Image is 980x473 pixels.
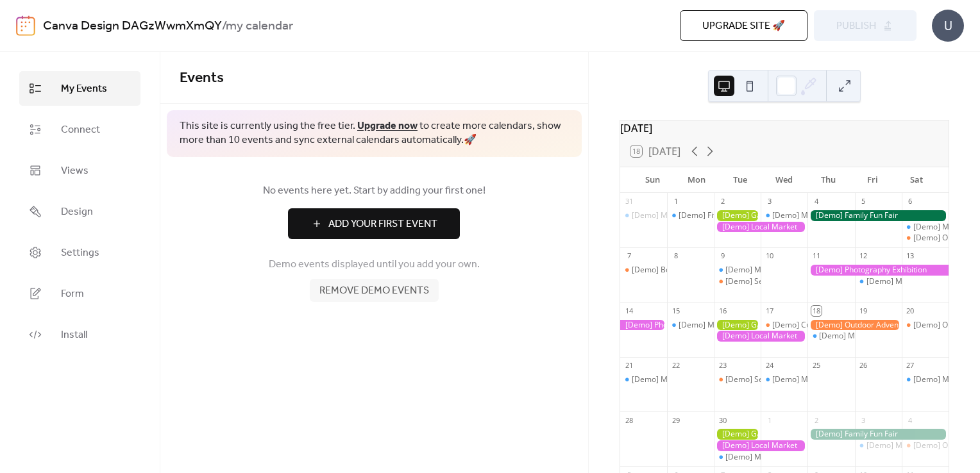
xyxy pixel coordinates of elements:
[632,210,729,221] div: [Demo] Morning Yoga Bliss
[718,361,727,370] div: 23
[180,208,569,239] a: Add Your First Event
[671,197,680,206] div: 1
[859,415,868,425] div: 3
[310,279,439,302] button: Remove demo events
[902,440,949,451] div: [Demo] Open Mic Night
[667,320,714,331] div: [Demo] Morning Yoga Bliss
[855,276,902,287] div: [Demo] Morning Yoga Bliss
[624,306,634,315] div: 14
[811,306,821,315] div: 18
[725,374,822,385] div: [Demo] Seniors' Social Tea
[180,64,224,92] span: Events
[671,251,680,261] div: 8
[222,14,226,38] b: /
[674,167,718,193] div: Mon
[19,194,140,229] a: Design
[624,251,634,261] div: 7
[894,167,938,193] div: Sat
[850,167,895,193] div: Fri
[718,167,763,193] div: Tue
[902,374,949,385] div: [Demo] Morning Yoga Bliss
[765,197,774,206] div: 3
[16,15,35,36] img: logo
[624,361,634,370] div: 21
[714,265,761,276] div: [Demo] Morning Yoga Bliss
[61,163,89,179] span: Views
[807,210,948,221] div: [Demo] Family Fun Fair
[765,361,774,370] div: 24
[714,276,761,287] div: [Demo] Seniors' Social Tea
[714,320,761,331] div: [Demo] Gardening Workshop
[906,197,915,206] div: 6
[859,197,868,206] div: 5
[61,204,93,220] span: Design
[855,440,902,451] div: [Demo] Morning Yoga Bliss
[906,361,915,370] div: 27
[765,415,774,425] div: 1
[932,10,964,42] div: U
[671,361,680,370] div: 22
[725,276,822,287] div: [Demo] Seniors' Social Tea
[319,283,429,299] span: Remove demo events
[714,429,761,440] div: [Demo] Gardening Workshop
[902,222,949,233] div: [Demo] Morning Yoga Bliss
[19,153,140,188] a: Views
[906,251,915,261] div: 13
[19,235,140,270] a: Settings
[761,374,807,385] div: [Demo] Morning Yoga Bliss
[269,257,480,272] span: Demo events displayed until you add your own.
[624,197,634,206] div: 31
[620,265,667,276] div: [Demo] Book Club Gathering
[902,233,949,244] div: [Demo] Open Mic Night
[725,452,823,463] div: [Demo] Morning Yoga Bliss
[772,374,870,385] div: [Demo] Morning Yoga Bliss
[725,265,823,276] div: [Demo] Morning Yoga Bliss
[61,81,107,97] span: My Events
[718,306,727,315] div: 16
[866,440,964,451] div: [Demo] Morning Yoga Bliss
[714,440,807,451] div: [Demo] Local Market
[43,14,222,38] a: Canva Design DAGzWwmXmQY
[180,183,569,199] span: No events here yet. Start by adding your first one!
[718,415,727,425] div: 30
[718,197,727,206] div: 2
[906,415,915,425] div: 4
[671,306,680,315] div: 15
[630,167,675,193] div: Sun
[620,374,667,385] div: [Demo] Morning Yoga Bliss
[819,331,917,342] div: [Demo] Morning Yoga Bliss
[761,210,807,221] div: [Demo] Morning Yoga Bliss
[357,116,418,136] a: Upgrade now
[624,415,634,425] div: 28
[620,320,667,331] div: [Demo] Photography Exhibition
[811,251,821,261] div: 11
[667,210,714,221] div: [Demo] Fitness Bootcamp
[19,112,140,147] a: Connect
[807,429,948,440] div: [Demo] Family Fun Fair
[765,306,774,315] div: 17
[19,317,140,352] a: Install
[61,328,87,343] span: Install
[859,306,868,315] div: 19
[811,197,821,206] div: 4
[859,251,868,261] div: 12
[763,167,807,193] div: Wed
[620,210,667,221] div: [Demo] Morning Yoga Bliss
[61,245,99,261] span: Settings
[811,415,821,425] div: 2
[288,208,460,239] button: Add Your First Event
[718,251,727,261] div: 9
[679,320,776,331] div: [Demo] Morning Yoga Bliss
[671,415,680,425] div: 29
[859,361,868,370] div: 26
[714,331,807,342] div: [Demo] Local Market
[714,210,761,221] div: [Demo] Gardening Workshop
[902,320,949,331] div: [Demo] Open Mic Night
[811,361,821,370] div: 25
[772,320,883,331] div: [Demo] Culinary Cooking Class
[807,320,901,331] div: [Demo] Outdoor Adventure Day
[679,210,771,221] div: [Demo] Fitness Bootcamp
[714,374,761,385] div: [Demo] Seniors' Social Tea
[765,251,774,261] div: 10
[702,19,785,34] span: Upgrade site 🚀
